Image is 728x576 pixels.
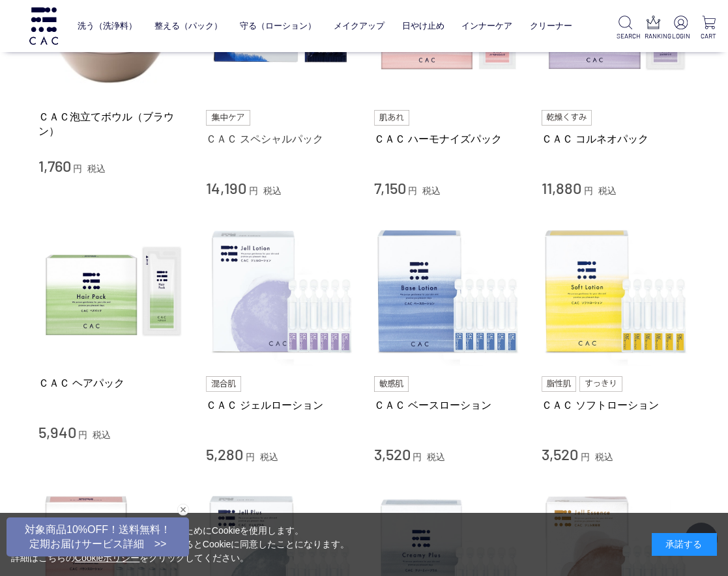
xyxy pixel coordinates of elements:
a: 守る（ローション） [240,12,316,40]
img: logo [27,7,60,44]
a: クリーナー [530,12,572,40]
a: ＣＡＣ ヘアパック [38,376,187,390]
div: 承諾する [652,533,717,556]
span: 円 [408,185,417,196]
a: ＣＡＣ ハーモナイズパック [374,132,523,146]
span: 税込 [87,163,106,174]
a: ＣＡＣ泡立てボウル（ブラウン） [38,110,187,138]
a: ＣＡＣ ソフトローション [542,398,690,412]
span: 7,150 [374,178,406,197]
p: LOGIN [672,31,690,41]
img: ＣＡＣ ヘアパック [38,218,187,366]
p: RANKING [645,31,662,41]
span: 3,520 [374,445,411,463]
img: 肌あれ [374,110,409,126]
a: ＣＡＣ スペシャルパック [206,132,355,146]
img: ＣＡＣ ジェルローション [206,218,355,366]
span: 税込 [598,185,617,196]
span: 円 [246,452,255,462]
span: 11,880 [542,178,581,197]
a: LOGIN [672,16,690,41]
span: 5,940 [38,422,76,441]
span: 税込 [93,430,111,440]
img: 乾燥くすみ [542,110,592,126]
span: 税込 [263,185,282,196]
a: RANKING [645,16,662,41]
span: 税込 [427,452,445,462]
a: ＣＡＣ ジェルローション [206,398,355,412]
span: 円 [584,185,593,196]
span: 5,280 [206,445,243,463]
img: すっきり [579,376,622,392]
span: 円 [249,185,258,196]
span: 1,760 [38,156,71,175]
span: 3,520 [542,445,578,463]
p: SEARCH [617,31,634,41]
img: ＣＡＣ ベースローション [374,218,523,366]
a: ＣＡＣ コルネオパック [542,132,690,146]
a: SEARCH [617,16,634,41]
a: 日やけ止め [402,12,444,40]
a: インナーケア [461,12,512,40]
img: 混合肌 [206,376,241,392]
span: 税込 [595,452,613,462]
span: 税込 [422,185,441,196]
img: 脂性肌 [542,376,576,392]
a: 整える（パック） [154,12,222,40]
img: ＣＡＣ ソフトローション [542,218,690,366]
span: 税込 [260,452,278,462]
span: 14,190 [206,178,246,197]
a: メイクアップ [334,12,385,40]
a: CART [700,16,718,41]
span: 円 [413,452,422,462]
a: ＣＡＣ ベースローション [374,398,523,412]
img: 集中ケア [206,110,250,126]
a: 洗う（洗浄料） [78,12,137,40]
img: 敏感肌 [374,376,409,392]
span: 円 [73,163,82,174]
span: 円 [581,452,590,462]
p: CART [700,31,718,41]
span: 円 [78,430,87,440]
